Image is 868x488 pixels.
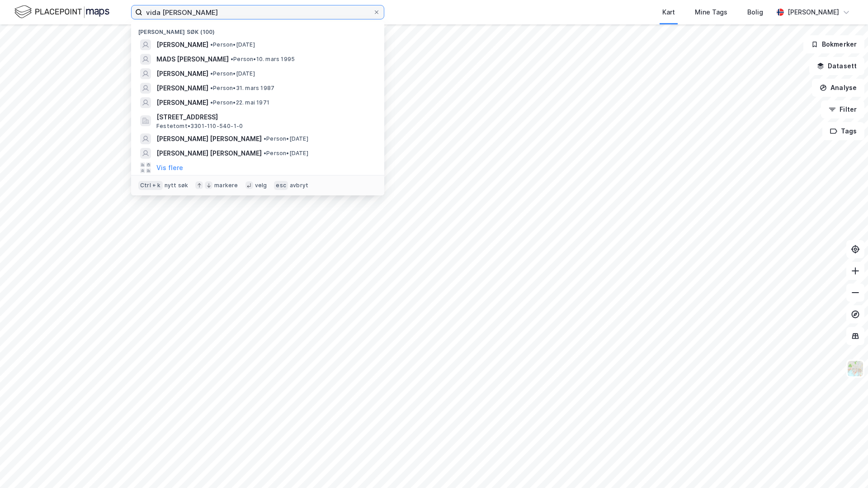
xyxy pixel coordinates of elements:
[210,70,255,77] span: Person • [DATE]
[156,68,208,79] span: [PERSON_NAME]
[156,54,229,65] span: MADS [PERSON_NAME]
[156,97,208,108] span: [PERSON_NAME]
[210,41,213,48] span: •
[156,39,208,50] span: [PERSON_NAME]
[165,182,189,189] div: nytt søk
[142,5,373,19] input: Søk på adresse, matrikkel, gårdeiere, leietakere eller personer
[788,7,839,18] div: [PERSON_NAME]
[255,182,267,189] div: velg
[210,70,213,77] span: •
[823,445,868,488] div: Kontrollprogram for chat
[264,135,266,142] span: •
[156,123,243,130] span: Festetomt • 3301-110-540-1-0
[231,56,295,63] span: Person • 10. mars 1995
[156,148,262,159] span: [PERSON_NAME] [PERSON_NAME]
[662,7,675,18] div: Kart
[138,181,163,190] div: Ctrl + k
[264,135,308,142] span: Person • [DATE]
[231,56,233,62] span: •
[264,150,266,156] span: •
[210,85,274,92] span: Person • 31. mars 1987
[156,83,208,94] span: [PERSON_NAME]
[210,99,213,106] span: •
[264,150,308,157] span: Person • [DATE]
[131,21,384,38] div: [PERSON_NAME] søk (100)
[156,112,373,123] span: [STREET_ADDRESS]
[695,7,727,18] div: Mine Tags
[210,41,255,48] span: Person • [DATE]
[156,162,183,173] button: Vis flere
[214,182,238,189] div: markere
[823,445,868,488] iframe: Chat Widget
[210,85,213,91] span: •
[290,182,308,189] div: avbryt
[274,181,288,190] div: esc
[747,7,763,18] div: Bolig
[14,4,109,20] img: logo.f888ab2527a4732fd821a326f86c7f29.svg
[210,99,269,106] span: Person • 22. mai 1971
[156,133,262,144] span: [PERSON_NAME] [PERSON_NAME]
